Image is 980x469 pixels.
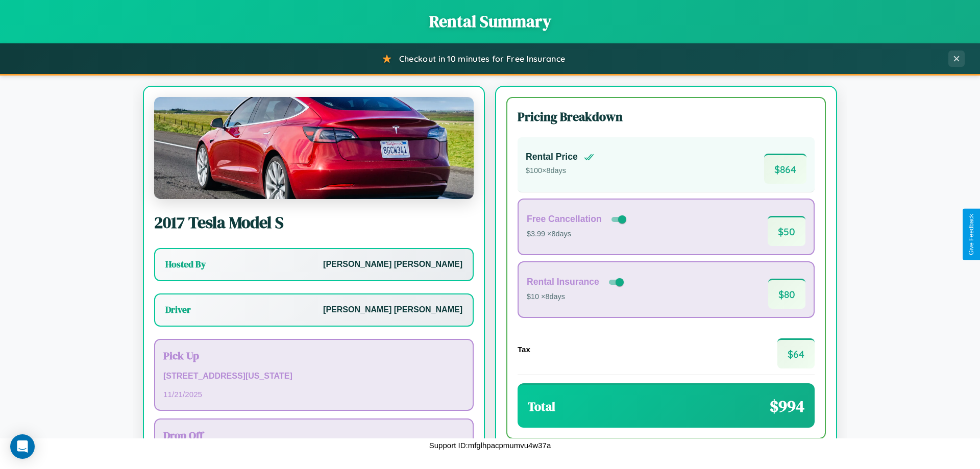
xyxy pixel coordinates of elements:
span: $ 64 [777,338,815,368]
p: $10 × 8 days [527,290,626,304]
h1: Rental Summary [10,10,970,33]
h4: Free Cancellation [527,214,602,225]
p: [PERSON_NAME] [PERSON_NAME] [323,257,462,272]
span: $ 864 [764,154,806,184]
span: $ 50 [768,216,805,246]
p: [STREET_ADDRESS][US_STATE] [163,369,464,384]
span: Checkout in 10 minutes for Free Insurance [399,54,565,64]
p: $3.99 × 8 days [527,228,628,241]
p: 11 / 21 / 2025 [163,387,464,401]
h4: Rental Insurance [527,277,599,287]
h3: Driver [165,304,191,316]
h3: Pricing Breakdown [518,108,815,125]
div: Give Feedback [968,214,975,255]
img: Tesla Model S [154,97,474,199]
h4: Tax [518,345,530,354]
div: Open Intercom Messenger [10,434,35,459]
h3: Total [528,398,555,415]
span: $ 994 [770,395,804,417]
h3: Drop Off [163,428,464,442]
h2: 2017 Tesla Model S [154,211,474,234]
h4: Rental Price [526,152,578,162]
span: $ 80 [768,279,805,309]
p: Support ID: mfglhpacpmumvu4w37a [429,438,551,452]
h3: Hosted By [165,258,206,270]
h3: Pick Up [163,348,464,363]
p: [PERSON_NAME] [PERSON_NAME] [323,303,462,317]
p: $ 100 × 8 days [526,164,594,178]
